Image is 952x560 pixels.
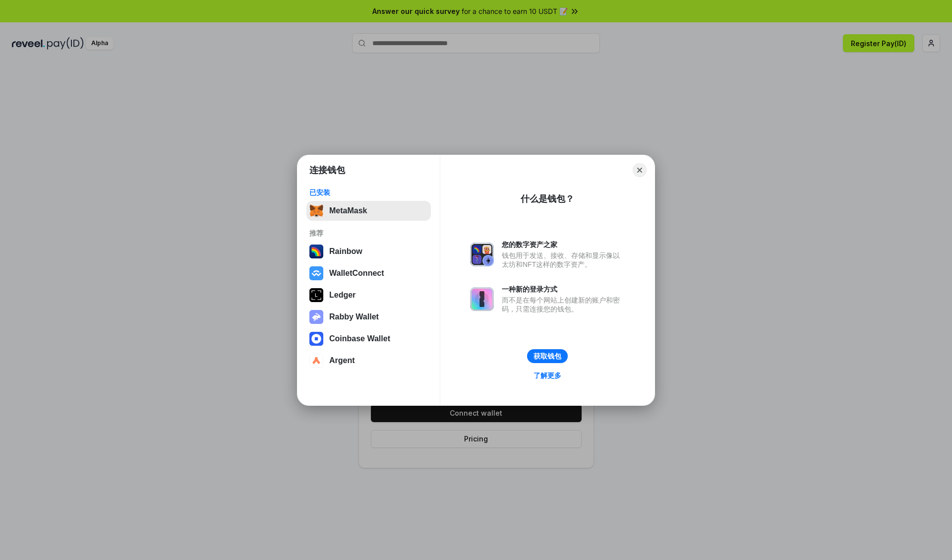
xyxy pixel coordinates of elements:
[329,206,367,215] div: MetaMask
[329,356,355,365] div: Argent
[527,349,568,363] button: 获取钱包
[633,163,647,177] button: Close
[309,266,323,280] img: svg+xml,%3Csvg%20width%3D%2228%22%20height%3D%2228%22%20viewBox%3D%220%200%2028%2028%22%20fill%3D...
[309,188,428,197] div: 已安装
[521,193,574,205] div: 什么是钱包？
[309,310,323,324] img: svg+xml,%3Csvg%20xmlns%3D%22http%3A%2F%2Fwww.w3.org%2F2000%2Fsvg%22%20fill%3D%22none%22%20viewBox...
[470,243,494,266] img: svg+xml,%3Csvg%20xmlns%3D%22http%3A%2F%2Fwww.w3.org%2F2000%2Fsvg%22%20fill%3D%22none%22%20viewBox...
[306,285,431,305] button: Ledger
[306,201,431,221] button: MetaMask
[329,312,379,321] div: Rabby Wallet
[309,229,428,238] div: 推荐
[502,285,625,294] div: 一种新的登录方式
[502,296,625,313] div: 而不是在每个网站上创建新的账户和密码，只需连接您的钱包。
[309,332,323,346] img: svg+xml,%3Csvg%20width%3D%2228%22%20height%3D%2228%22%20viewBox%3D%220%200%2028%2028%22%20fill%3D...
[309,164,345,176] h1: 连接钱包
[309,204,323,218] img: svg+xml,%3Csvg%20fill%3D%22none%22%20height%3D%2233%22%20viewBox%3D%220%200%2035%2033%22%20width%...
[534,371,561,380] div: 了解更多
[329,334,390,343] div: Coinbase Wallet
[306,307,431,327] button: Rabby Wallet
[306,242,431,261] button: Rainbow
[329,291,356,300] div: Ledger
[306,329,431,349] button: Coinbase Wallet
[309,245,323,258] img: svg+xml,%3Csvg%20width%3D%22120%22%20height%3D%22120%22%20viewBox%3D%220%200%20120%20120%22%20fil...
[470,287,494,311] img: svg+xml,%3Csvg%20xmlns%3D%22http%3A%2F%2Fwww.w3.org%2F2000%2Fsvg%22%20fill%3D%22none%22%20viewBox...
[502,251,625,269] div: 钱包用于发送、接收、存储和显示像以太坊和NFT这样的数字资产。
[329,247,362,256] div: Rainbow
[309,288,323,302] img: svg+xml,%3Csvg%20xmlns%3D%22http%3A%2F%2Fwww.w3.org%2F2000%2Fsvg%22%20width%3D%2228%22%20height%3...
[502,240,625,249] div: 您的数字资产之家
[528,369,567,382] a: 了解更多
[329,269,384,278] div: WalletConnect
[534,352,561,361] div: 获取钱包
[306,351,431,371] button: Argent
[309,354,323,368] img: svg+xml,%3Csvg%20width%3D%2228%22%20height%3D%2228%22%20viewBox%3D%220%200%2028%2028%22%20fill%3D...
[306,263,431,283] button: WalletConnect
